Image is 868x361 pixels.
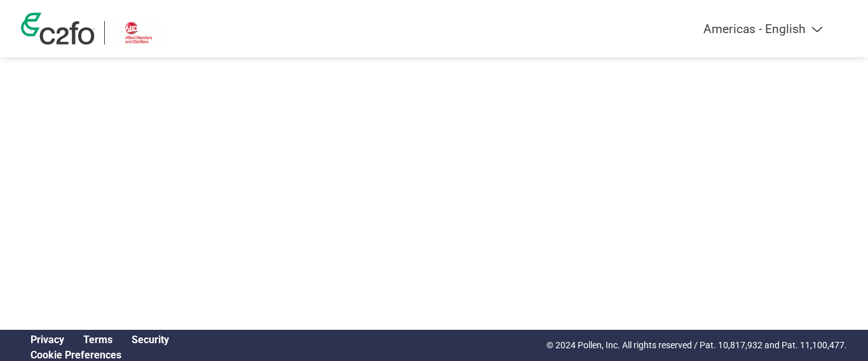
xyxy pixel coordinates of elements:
img: c2fo logo [21,13,95,45]
a: Cookie Preferences, opens a dedicated popup modal window [31,349,121,361]
img: Allied Blenders and Distillers Limited [114,21,163,45]
a: Privacy [31,334,64,346]
a: Terms [83,334,112,346]
div: Open Cookie Preferences Modal [21,349,179,361]
p: © 2024 Pollen, Inc. All rights reserved / Pat. 10,817,932 and Pat. 11,100,477. [546,339,847,352]
a: Security [132,334,169,346]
